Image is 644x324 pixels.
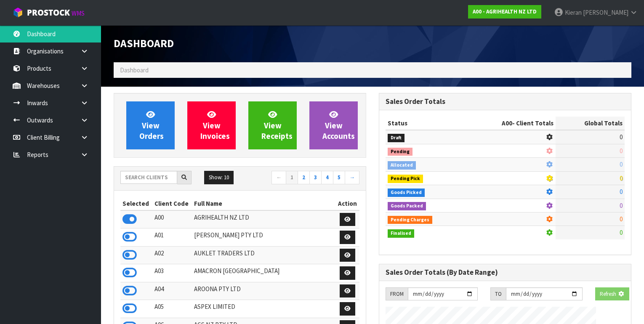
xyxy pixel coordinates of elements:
a: A00 - AGRIHEALTH NZ LTD [468,5,541,19]
span: Pending Pick [388,175,423,183]
span: [PERSON_NAME] [583,8,628,16]
td: AGRIHEALTH NZ LTD [192,210,335,228]
th: Full Name [192,197,335,210]
span: 0 [620,147,623,155]
a: → [345,171,359,184]
td: AROONA PTY LTD [192,282,335,300]
input: Search clients [120,171,177,184]
span: 0 [620,174,623,182]
a: ViewAccounts [309,101,358,149]
span: Pending Charges [388,216,432,224]
a: ViewInvoices [187,101,236,149]
span: View Invoices [200,109,230,141]
small: WMS [72,9,85,17]
span: Draft [388,134,404,142]
span: 0 [620,133,623,141]
th: Status [386,117,465,130]
span: 0 [620,188,623,196]
td: A05 [152,300,192,318]
a: 3 [309,171,322,184]
td: A02 [152,246,192,264]
h3: Sales Order Totals (By Date Range) [386,268,625,276]
th: Selected [120,197,152,210]
span: 0 [620,228,623,236]
span: Goods Packed [388,202,426,210]
span: Goods Picked [388,189,425,197]
td: A03 [152,264,192,282]
a: 5 [333,171,345,184]
span: 0 [620,160,623,168]
td: [PERSON_NAME] PTY LTD [192,228,335,247]
h3: Sales Order Totals [386,98,625,106]
th: Client Code [152,197,192,210]
span: Dashboard [114,37,174,50]
img: cube-alt.png [13,7,23,18]
a: 4 [321,171,333,184]
span: 0 [620,215,623,223]
nav: Page navigation [246,171,359,186]
span: ProStock [27,7,70,18]
span: 0 [620,202,623,210]
th: - Client Totals [465,117,556,130]
span: Finalised [388,229,414,238]
a: 1 [286,171,298,184]
td: A01 [152,228,192,247]
div: TO [490,287,506,301]
span: Kieran [565,8,582,16]
td: A00 [152,210,192,228]
span: Allocated [388,161,416,170]
div: FROM [386,287,408,301]
span: View Receipts [261,109,293,141]
span: Pending [388,148,412,156]
a: ViewOrders [126,101,175,149]
th: Action [335,197,359,210]
span: View Orders [139,109,164,141]
span: Dashboard [120,66,149,74]
button: Show: 10 [204,171,234,184]
td: ASPEX LIMITED [192,300,335,318]
a: 2 [298,171,310,184]
button: Refresh [595,287,629,301]
th: Global Totals [556,117,625,130]
td: A04 [152,282,192,300]
td: AMACRON [GEOGRAPHIC_DATA] [192,264,335,282]
strong: A00 - AGRIHEALTH NZ LTD [473,8,537,15]
a: ViewReceipts [248,101,297,149]
td: AUKLET TRADERS LTD [192,246,335,264]
span: A00 [502,119,512,127]
a: ← [271,171,286,184]
span: View Accounts [322,109,355,141]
